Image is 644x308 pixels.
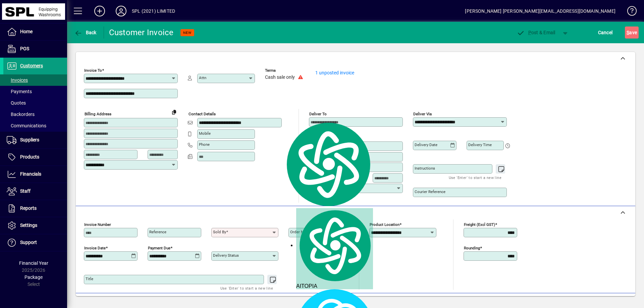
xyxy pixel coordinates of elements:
[296,208,373,289] div: AITOPIA
[3,234,67,251] a: Support
[528,30,531,35] span: P
[513,26,559,39] button: Post & Email
[84,68,102,73] mat-label: Invoice To
[110,5,132,17] button: Profile
[370,222,399,227] mat-label: Product location
[20,240,37,245] span: Support
[7,123,46,128] span: Communications
[265,75,295,80] span: Cash sale only
[20,171,41,177] span: Financials
[265,68,305,73] span: Terms
[3,120,67,131] a: Communications
[199,75,206,80] mat-label: Attn
[20,46,29,51] span: POS
[19,260,48,266] span: Financial Year
[86,276,93,281] mat-label: Title
[148,246,170,250] mat-label: Payment due
[3,109,67,120] a: Backorders
[20,188,31,194] span: Staff
[3,41,67,57] a: POS
[20,137,39,142] span: Suppliers
[415,142,437,147] mat-label: Delivery date
[596,26,614,39] button: Cancel
[7,89,32,94] span: Payments
[3,23,67,40] a: Home
[3,200,67,217] a: Reports
[74,30,97,35] span: Back
[468,142,492,147] mat-label: Delivery time
[89,5,110,17] button: Add
[627,30,629,35] span: S
[315,70,354,75] a: 1 unposted invoice
[3,149,67,166] a: Products
[7,77,28,83] span: Invoices
[464,246,480,250] mat-label: Rounding
[3,166,67,183] a: Financials
[169,107,179,117] button: Copy to Delivery address
[149,230,166,234] mat-label: Reference
[517,30,555,35] span: ost & Email
[67,26,104,39] app-page-header-button: Back
[183,30,192,35] span: NEW
[20,205,37,211] span: Reports
[464,222,495,227] mat-label: Freight (excl GST)
[7,100,26,106] span: Quotes
[625,26,639,39] button: Save
[3,132,67,148] a: Suppliers
[20,223,37,228] span: Settings
[598,27,613,38] span: Cancel
[20,154,39,160] span: Products
[3,217,67,234] a: Settings
[132,6,175,16] div: SPL (2021) LIMITED
[7,112,35,117] span: Backorders
[213,253,239,258] mat-label: Delivery status
[84,246,106,250] mat-label: Invoice date
[309,112,327,116] mat-label: Deliver To
[627,27,637,38] span: ave
[622,1,636,23] a: Knowledge Base
[20,63,43,68] span: Customers
[220,284,273,292] mat-hint: Use 'Enter' to start a new line
[109,27,174,38] div: Customer Invoice
[84,222,111,227] mat-label: Invoice number
[199,131,211,136] mat-label: Mobile
[24,274,43,280] span: Package
[465,6,615,16] div: [PERSON_NAME] [PERSON_NAME][EMAIL_ADDRESS][DOMAIN_NAME]
[213,230,226,234] mat-label: Sold by
[3,74,67,86] a: Invoices
[415,189,445,194] mat-label: Courier Reference
[413,112,432,116] mat-label: Deliver via
[3,86,67,97] a: Payments
[199,142,210,147] mat-label: Phone
[3,183,67,200] a: Staff
[72,26,98,39] button: Back
[449,174,501,181] mat-hint: Use 'Enter' to start a new line
[20,29,33,34] span: Home
[415,166,435,171] mat-label: Instructions
[3,97,67,109] a: Quotes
